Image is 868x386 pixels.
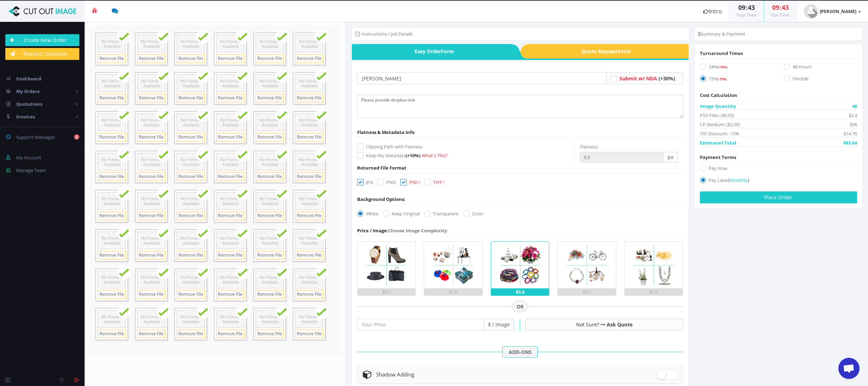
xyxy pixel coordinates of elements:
[529,44,689,59] span: Quote Request
[357,152,575,159] label: Keep My Metadata -
[842,130,857,137] span: -$14.76
[98,54,126,63] a: Remove File
[357,227,388,234] span: Price / Image:
[558,288,616,295] div: $3.5
[700,191,857,203] button: Place Order
[745,3,748,12] span: :
[618,48,631,55] i: Form
[256,290,284,299] a: Remove File
[357,129,415,135] span: Flatness & Metadata Info
[355,30,413,37] li: Instructions / Job Details
[98,133,126,142] a: Remove File
[376,371,414,378] span: Shadow Adding
[5,6,79,17] img: Cut Out Image
[497,242,543,288] img: 3.png
[357,227,447,234] div: Choose Image Complexity
[797,1,868,22] a: [PERSON_NAME]
[137,251,165,260] a: Remove File
[771,12,789,18] small: Our Time
[441,48,454,55] i: Form
[849,112,857,119] span: $2.4
[406,152,420,159] span: (+10%)
[619,75,675,82] a: Submit w/ NDA (+30%)
[484,319,514,331] span: $ / Image
[295,172,323,181] a: Remove File
[576,321,599,328] span: Not Sure?
[736,12,757,18] small: Your Time
[409,179,420,185] span: PSD !
[98,94,126,103] a: Remove File
[5,48,79,60] a: Request Quotation
[378,179,396,186] label: PNG
[843,139,857,146] span: $83.64
[700,112,734,119] span: PSD Files: ($0.05)
[295,54,323,63] a: Remove File
[256,251,284,260] a: Remove File
[295,212,323,220] a: Remove File
[619,75,657,82] span: Submit w/ NDA
[784,63,857,73] label: 48 Hours
[216,212,244,220] a: Remove File
[216,94,244,103] a: Remove File
[137,290,165,299] a: Remove File
[295,133,323,142] a: Remove File
[256,94,284,103] a: Remove File
[700,50,743,56] span: Turnaround Times
[664,152,678,163] span: px
[16,154,41,161] span: My Account
[580,143,598,150] label: Flatness:
[424,288,482,295] div: $1.0
[625,288,683,295] div: $7.0
[216,251,244,260] a: Remove File
[433,179,444,185] span: TIFF !
[838,358,860,379] a: Open chat
[177,94,205,103] a: Remove File
[137,212,165,220] a: Remove File
[98,212,126,220] a: Remove File
[357,179,373,186] label: JPG
[256,172,284,181] a: Remove File
[698,30,745,37] li: Summary & Payment
[730,177,748,183] span: Monthly
[700,121,740,128] span: CP Medium: ($2.00)
[16,75,41,82] span: Dashboard
[98,330,126,338] a: Remove File
[357,72,606,84] input: Your Order Title
[383,210,420,217] label: Keep Original
[607,321,632,328] a: Ask Quote
[717,65,727,69] span: (+15%)
[700,103,736,110] span: Image Quantity
[295,330,323,338] a: Remove File
[502,346,538,358] span: ADD-ONS
[16,167,46,173] span: Manage Team
[216,290,244,299] a: Remove File
[850,121,857,128] span: $96
[295,251,323,260] a: Remove File
[177,212,205,220] a: Remove File
[74,134,79,140] b: 2
[782,3,789,12] span: 43
[357,210,378,217] label: White
[137,54,165,63] a: Remove File
[177,172,205,181] a: Remove File
[357,143,575,150] label: Clipping Path with Flatness
[177,133,205,142] a: Remove File
[784,75,857,85] label: Flexible
[357,288,415,295] div: $0.5
[738,3,745,12] span: 09
[700,92,737,98] span: Cost Calculation
[659,75,675,82] span: (+30%)
[256,330,284,338] a: Remove File
[422,152,448,159] a: What's This?
[16,134,55,140] span: Support Messages
[137,133,165,142] a: Remove File
[177,290,205,299] a: Remove File
[717,77,727,81] span: (-15%)
[256,133,284,142] a: Remove File
[16,114,35,120] span: Invoices
[352,44,512,59] a: Easy OrderForm
[717,75,727,82] a: (-15%)
[696,1,729,22] a: Intro
[357,196,405,203] div: Background Options:
[295,290,323,299] a: Remove File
